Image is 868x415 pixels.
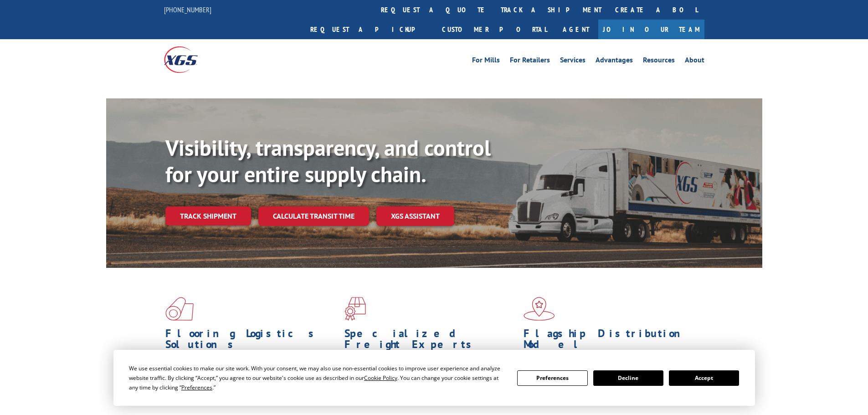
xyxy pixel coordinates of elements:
[685,56,704,67] a: About
[344,297,366,321] img: xgs-icon-focused-on-flooring-red
[303,20,435,39] a: Request a pickup
[344,328,517,354] h1: Specialized Freight Experts
[510,56,550,67] a: For Retailers
[524,297,555,321] img: xgs-icon-flagship-distribution-model-red
[364,374,397,382] span: Cookie Policy
[472,56,500,67] a: For Mills
[643,56,675,67] a: Resources
[129,364,506,392] div: We use essential cookies to make our site work. With your consent, we may also use non-essential ...
[669,370,739,386] button: Accept
[165,297,194,321] img: xgs-icon-total-supply-chain-intelligence-red
[165,133,491,188] b: Visibility, transparency, and control for your entire supply chain.
[554,20,598,39] a: Agent
[181,384,212,391] span: Preferences
[258,206,369,226] a: Calculate transit time
[435,20,554,39] a: Customer Portal
[165,206,251,225] a: Track shipment
[376,206,454,226] a: XGS ASSISTANT
[524,328,696,354] h1: Flagship Distribution Model
[593,370,663,386] button: Decline
[598,20,704,39] a: Join Our Team
[165,328,338,354] h1: Flooring Logistics Solutions
[164,5,211,14] a: [PHONE_NUMBER]
[517,370,587,386] button: Preferences
[596,56,633,67] a: Advantages
[113,350,755,406] div: Cookie Consent Prompt
[560,56,586,67] a: Services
